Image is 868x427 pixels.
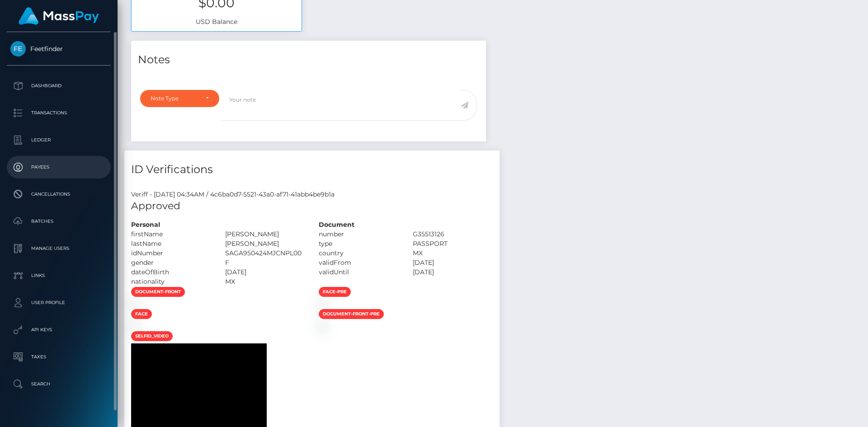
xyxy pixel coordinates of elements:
div: validUntil [312,267,406,277]
p: Payees [10,160,107,174]
p: Batches [10,215,107,228]
a: Taxes [7,346,111,368]
span: document-front-pre [319,309,384,319]
div: idNumber [124,249,218,258]
div: lastName [124,239,218,249]
span: face-pre [319,287,351,297]
p: User Profile [10,296,107,310]
a: Cancellations [7,183,111,206]
div: MX [406,249,500,258]
a: API Keys [7,319,111,341]
p: Taxes [10,350,107,364]
strong: Document [319,221,354,229]
span: face [131,309,152,319]
div: Veriff - [DATE] 04:34AM / 4c6ba0d7-5521-43a0-af71-41abb4be9b1a [124,190,500,199]
p: Ledger [10,133,107,147]
img: 82dd96ba-6ad2-4e6a-831a-d51b3d9db789 [319,323,326,330]
img: MassPay Logo [19,7,99,25]
div: [DATE] [406,267,500,277]
div: G35513126 [406,230,500,239]
a: Batches [7,210,111,233]
div: SAGA950424MJCNPL00 [218,249,312,258]
p: Manage Users [10,242,107,255]
a: Ledger [7,129,111,151]
div: PASSPORT [406,239,500,249]
a: Transactions [7,102,111,124]
p: Dashboard [10,79,107,93]
a: Links [7,264,111,287]
h5: Approved [131,199,493,213]
div: gender [124,258,218,267]
div: Note Type [151,95,198,102]
a: User Profile [7,291,111,314]
img: e674ca9f-21f8-4223-85c3-08af45187d19 [131,323,138,330]
div: [DATE] [218,267,312,277]
div: nationality [124,277,218,286]
img: Feetfinder [10,41,26,56]
img: 1569a294-a0f2-415c-8c91-53a231584f28 [319,300,326,308]
div: [DATE] [406,258,500,267]
div: dateOfBirth [124,267,218,277]
div: type [312,239,406,249]
p: Search [10,377,107,391]
div: MX [218,277,312,286]
div: number [312,230,406,239]
img: 00fe94c7-7a2e-42ea-924d-c4e094c86dd5 [131,300,138,308]
span: document-front [131,287,185,297]
div: firstName [124,230,218,239]
div: [PERSON_NAME] [218,230,312,239]
p: API Keys [10,323,107,337]
span: Feetfinder [7,45,111,53]
div: country [312,249,406,258]
div: validFrom [312,258,406,267]
a: Manage Users [7,237,111,260]
span: selfid_video [131,331,173,341]
a: Payees [7,156,111,178]
div: F [218,258,312,267]
p: Cancellations [10,188,107,201]
strong: Personal [131,221,160,229]
h4: ID Verifications [131,162,493,178]
a: Dashboard [7,75,111,97]
div: [PERSON_NAME] [218,239,312,249]
a: Search [7,373,111,395]
p: Transactions [10,106,107,120]
h4: Notes [138,52,479,68]
button: Note Type [140,90,219,107]
p: Links [10,269,107,282]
